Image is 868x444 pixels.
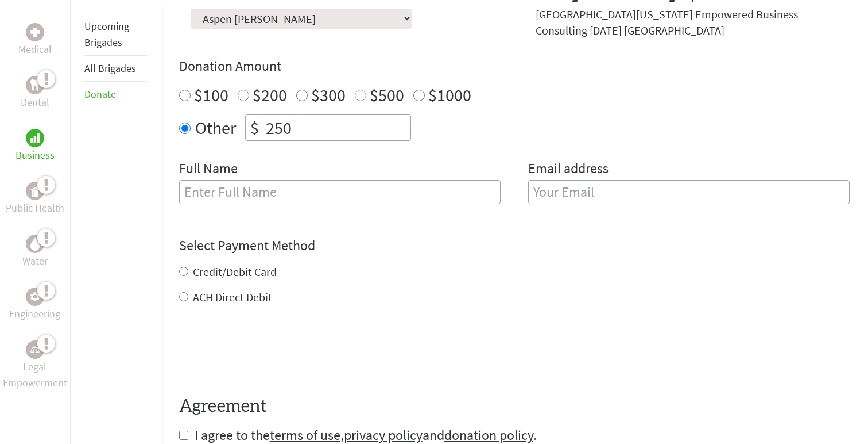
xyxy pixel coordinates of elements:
[84,56,147,82] li: All Brigades
[30,185,40,197] img: Public Health
[428,84,471,106] label: $1000
[344,426,423,444] a: privacy policy
[22,253,48,269] p: Water
[26,288,44,306] div: Engineering
[370,84,404,106] label: $500
[30,79,40,90] img: Dental
[246,115,263,140] div: $
[84,62,136,75] a: All Brigades
[536,6,850,39] div: [GEOGRAPHIC_DATA][US_STATE] Empowered Business Consulting [DATE] [GEOGRAPHIC_DATA]
[179,396,850,417] h4: Agreement
[18,23,52,58] a: MedicalMedical
[22,235,48,269] a: WaterWater
[26,235,44,253] div: Water
[21,94,49,110] p: Dental
[21,76,49,110] a: DentalDental
[30,237,40,250] img: Water
[195,426,537,444] span: I agree to the , and .
[26,182,44,200] div: Public Health
[26,129,44,147] div: Business
[15,129,55,163] a: BusinessBusiness
[15,147,55,163] p: Business
[194,84,228,106] label: $100
[84,20,129,49] a: Upcoming Brigades
[270,426,340,444] a: terms of use
[9,288,60,322] a: EngineeringEngineering
[26,340,44,359] div: Legal Empowerment
[311,84,346,106] label: $300
[263,115,410,140] input: Enter Amount
[193,265,277,279] label: Credit/Debit Card
[30,133,40,143] img: Business
[84,87,116,101] a: Donate
[179,328,354,373] iframe: reCAPTCHA
[6,200,64,216] p: Public Health
[2,359,68,391] p: Legal Empowerment
[2,340,68,391] a: Legal EmpowermentLegal Empowerment
[9,306,60,322] p: Engineering
[195,114,236,141] label: Other
[84,82,147,107] li: Donate
[30,346,40,353] img: Legal Empowerment
[179,57,850,75] h4: Donation Amount
[253,84,287,106] label: $200
[528,180,850,204] input: Your Email
[179,236,850,255] h4: Select Payment Method
[30,28,40,37] img: Medical
[528,159,609,180] label: Email address
[18,41,52,58] p: Medical
[6,182,64,216] a: Public HealthPublic Health
[26,23,44,41] div: Medical
[444,426,533,444] a: donation policy
[30,292,40,301] img: Engineering
[84,14,147,56] li: Upcoming Brigades
[179,180,501,204] input: Enter Full Name
[193,290,272,304] label: ACH Direct Debit
[179,159,238,180] label: Full Name
[26,76,44,94] div: Dental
